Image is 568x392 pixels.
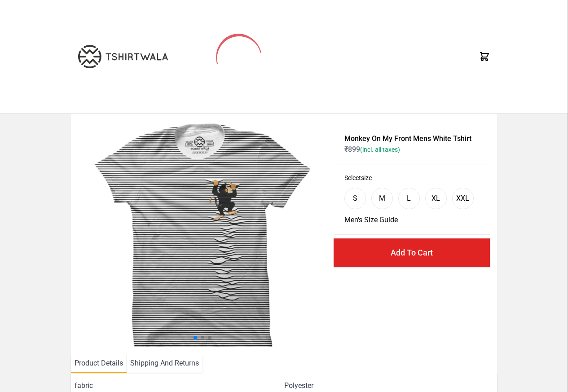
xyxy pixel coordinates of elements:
div: L [407,193,411,204]
img: TW-LOGO-400-104.png [78,45,168,68]
span: ₹ 899 [344,145,400,154]
button: Add To Cart [334,238,490,267]
div: S [353,193,357,204]
span: fabric [75,380,284,391]
div: XL [432,193,440,204]
li: Product Details [71,354,127,373]
img: monkey-climbing.jpg [78,121,326,347]
h3: Select size [344,173,479,182]
div: M [379,193,385,204]
h1: Monkey On My Front Mens White Tshirt [344,133,479,144]
span: Polyester [284,380,313,391]
button: Men's Size Guide [344,215,398,225]
span: (incl. all taxes) [360,146,400,153]
li: Shipping And Returns [127,354,203,373]
div: XXL [456,193,469,204]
